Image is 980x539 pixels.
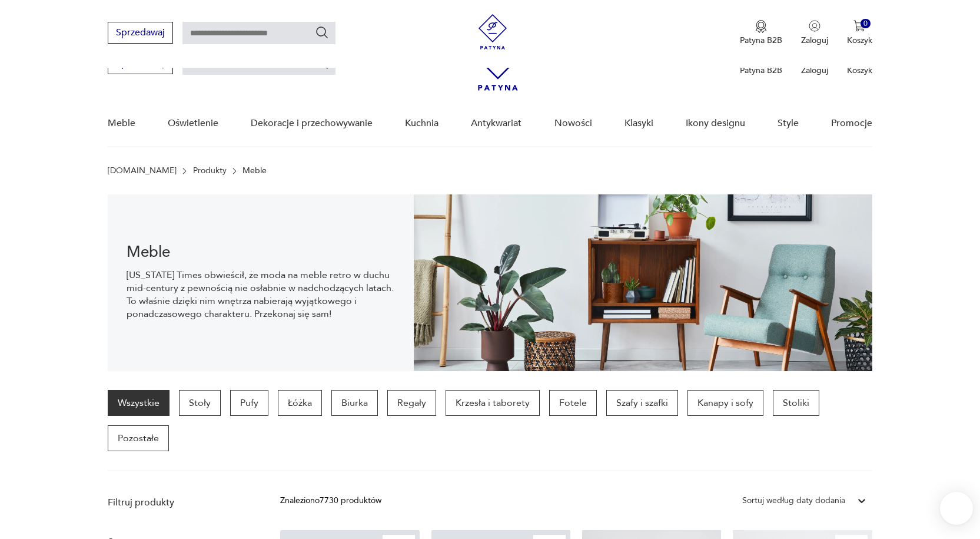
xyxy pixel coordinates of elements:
[847,35,872,46] p: Koszyk
[624,101,653,146] a: Klasyki
[809,20,820,32] img: Ikonka użytkownika
[831,101,872,146] a: Promocje
[549,390,597,416] a: Fotele
[687,390,763,416] a: Kanapy i sofy
[847,65,872,76] p: Koszyk
[740,65,782,76] p: Patyna B2B
[108,101,135,146] a: Meble
[773,390,819,416] a: Stoliki
[847,20,872,46] button: 0Koszyk
[108,22,173,44] button: Sprzedawaj
[740,35,782,46] p: Patyna B2B
[755,20,767,33] img: Ikona medalu
[475,14,510,49] img: Patyna - sklep z meblami i dekoracjami vintage
[331,390,378,416] a: Biurka
[108,425,169,451] a: Pozostałe
[108,60,173,68] a: Sprzedawaj
[801,20,828,46] button: Zaloguj
[740,20,782,46] button: Patyna B2B
[606,390,678,416] a: Szafy i szafki
[127,269,394,320] p: [US_STATE] Times obwieścił, że moda na meble retro w duchu mid-century z pewnością nie osłabnie w...
[242,166,267,176] p: Meble
[179,390,221,416] a: Stoły
[861,19,871,29] div: 0
[108,29,173,38] a: Sprzedawaj
[778,101,799,146] a: Style
[471,101,521,146] a: Antykwariat
[108,496,252,509] p: Filtruj produkty
[315,25,329,39] button: Szukaj
[230,390,268,416] a: Pufy
[742,494,845,507] div: Sortuj według daty dodania
[801,35,828,46] p: Zaloguj
[108,166,177,176] a: [DOMAIN_NAME]
[405,101,438,146] a: Kuchnia
[853,20,865,32] img: Ikona koszyka
[940,492,973,525] iframe: Smartsupp widget button
[168,101,218,146] a: Oświetlenie
[686,101,745,146] a: Ikony designu
[414,194,872,371] img: Meble
[278,390,322,416] a: Łóżka
[554,101,592,146] a: Nowości
[193,166,227,176] a: Produkty
[127,245,394,259] h1: Meble
[387,390,436,416] a: Regały
[740,20,782,46] a: Ikona medaluPatyna B2B
[108,390,170,416] a: Wszystkie
[446,390,540,416] a: Krzesła i taborety
[251,101,373,146] a: Dekoracje i przechowywanie
[801,65,828,76] p: Zaloguj
[280,494,381,507] div: Znaleziono 7730 produktów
